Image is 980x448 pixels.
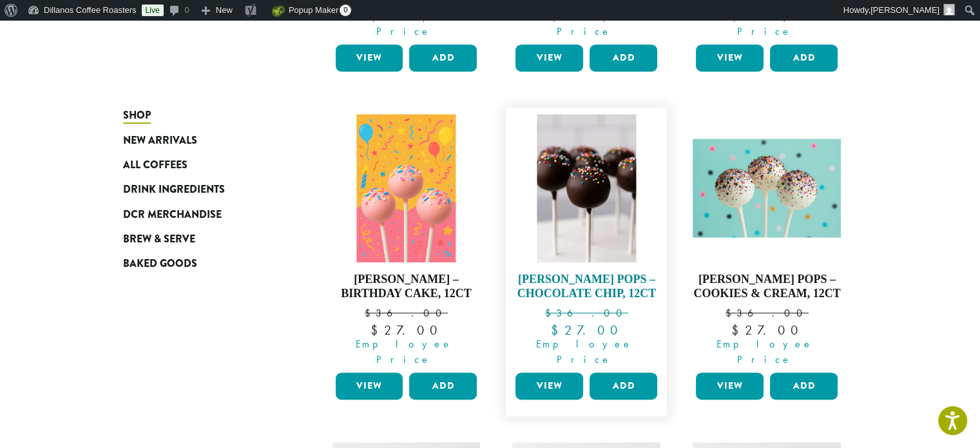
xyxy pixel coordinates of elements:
[123,103,278,128] a: Shop
[687,336,841,367] span: Employee Price
[123,108,151,124] span: Shop
[770,373,838,400] button: Add
[327,8,481,39] span: Employee Price
[357,114,456,262] img: Birthday-Cake.png
[731,322,744,338] span: $
[365,306,448,320] bdi: 36.00
[340,5,351,16] span: 0
[687,8,841,39] span: Employee Price
[550,322,564,338] span: $
[507,8,660,39] span: Employee Price
[123,251,278,276] a: Baked Goods
[332,114,481,367] a: [PERSON_NAME] – Birthday Cake, 12ct $36.00 Employee Price
[537,114,636,262] img: Chocolate-Chip.png
[365,306,376,320] span: $
[512,273,660,300] h4: [PERSON_NAME] Pops – Chocolate Chip, 12ct
[123,128,278,152] a: New Arrivals
[123,207,222,223] span: DCR Merchandise
[409,44,477,72] button: Add
[123,157,187,173] span: All Coffees
[696,44,764,72] a: View
[550,322,622,338] bdi: 27.00
[123,256,197,272] span: Baked Goods
[123,133,197,149] span: New Arrivals
[332,273,481,300] h4: [PERSON_NAME] – Birthday Cake, 12ct
[725,306,809,320] bdi: 36.00
[693,139,841,237] img: Cookies-and-Cream.png
[590,44,657,72] button: Add
[336,44,403,72] a: View
[327,336,481,367] span: Employee Price
[123,153,278,177] a: All Coffees
[731,322,803,338] bdi: 27.00
[725,306,736,320] span: $
[507,336,660,367] span: Employee Price
[512,114,660,367] a: [PERSON_NAME] Pops – Chocolate Chip, 12ct $36.00 Employee Price
[693,114,841,367] a: [PERSON_NAME] Pops – Cookies & Cream, 12ct $36.00 Employee Price
[870,5,939,15] span: [PERSON_NAME]
[123,177,278,202] a: Drink Ingredients
[370,322,442,338] bdi: 27.00
[142,5,164,16] a: Live
[545,306,628,320] bdi: 36.00
[370,322,383,338] span: $
[696,373,764,400] a: View
[336,373,403,400] a: View
[409,373,477,400] button: Add
[123,227,278,251] a: Brew & Serve
[123,182,225,198] span: Drink Ingredients
[515,44,583,72] a: View
[123,231,195,248] span: Brew & Serve
[515,373,583,400] a: View
[693,273,841,300] h4: [PERSON_NAME] Pops – Cookies & Cream, 12ct
[770,44,838,72] button: Add
[590,373,657,400] button: Add
[545,306,556,320] span: $
[123,202,278,227] a: DCR Merchandise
